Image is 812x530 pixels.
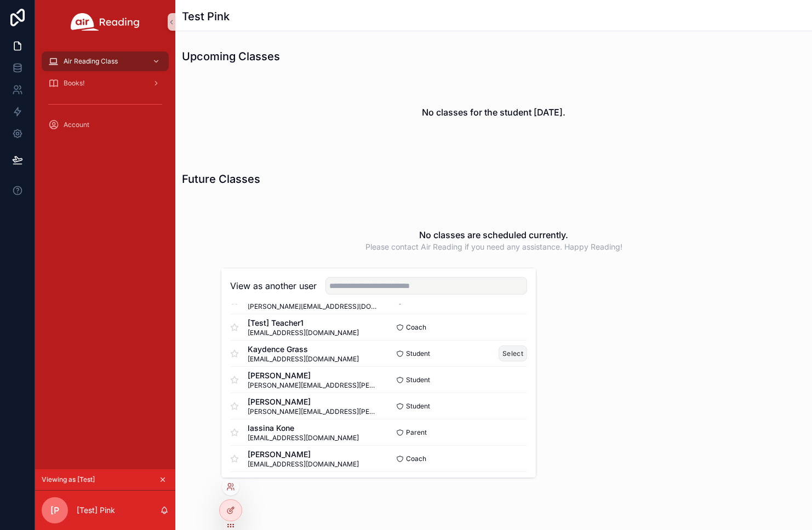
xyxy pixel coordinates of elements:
[248,407,379,416] span: [PERSON_NAME][EMAIL_ADDRESS][PERSON_NAME][DOMAIN_NAME]
[419,228,568,241] h2: No classes are scheduled currently.
[248,344,359,355] span: Kaydence Grass
[42,115,169,135] a: Account
[64,79,84,88] span: Books!
[248,460,359,469] span: [EMAIL_ADDRESS][DOMAIN_NAME]
[42,51,169,71] a: Air Reading Class
[406,428,427,437] span: Parent
[35,44,175,149] div: scrollable content
[406,454,426,463] span: Coach
[248,302,379,311] span: [PERSON_NAME][EMAIL_ADDRESS][DOMAIN_NAME]
[406,376,430,384] span: Student
[248,423,359,434] span: lassina Kone
[406,349,430,358] span: Student
[248,318,359,329] span: [Test] Teacher1
[248,329,359,337] span: [EMAIL_ADDRESS][DOMAIN_NAME]
[42,475,95,484] span: Viewing as [Test]
[406,402,430,411] span: Student
[64,120,89,129] span: Account
[182,9,230,24] h1: Test Pink
[71,13,140,31] img: App logo
[182,171,260,187] h1: Future Classes
[50,504,59,517] span: [P
[422,106,565,119] h2: No classes for the student [DATE].
[248,396,379,407] span: [PERSON_NAME]
[64,57,118,66] span: Air Reading Class
[248,434,359,442] span: [EMAIL_ADDRESS][DOMAIN_NAME]
[42,73,169,93] a: Books!
[248,355,359,364] span: [EMAIL_ADDRESS][DOMAIN_NAME]
[182,49,280,64] h1: Upcoming Classes
[365,241,622,252] span: Please contact Air Reading if you need any assistance. Happy Reading!
[248,449,359,460] span: [PERSON_NAME]
[230,279,317,292] h2: View as another user
[77,505,115,516] p: [Test] Pink
[248,475,359,486] span: Shaquila Holder
[499,345,527,361] button: Select
[248,381,379,390] span: [PERSON_NAME][EMAIL_ADDRESS][PERSON_NAME][DOMAIN_NAME]
[248,370,379,381] span: [PERSON_NAME]
[406,323,426,332] span: Coach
